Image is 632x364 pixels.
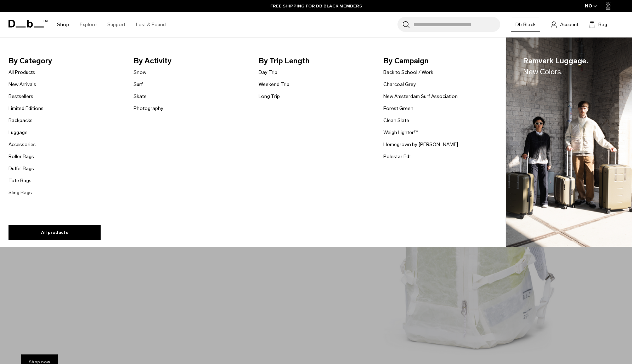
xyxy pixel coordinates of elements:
span: By Category [9,55,122,67]
span: By Campaign [383,55,497,67]
img: Db [506,37,632,247]
a: All Products [9,69,35,76]
a: Explore [80,12,97,37]
span: Ramverk Luggage. [523,55,588,77]
span: Account [560,21,579,28]
a: Skate [134,93,147,100]
a: FREE SHIPPING FOR DB BLACK MEMBERS [270,3,362,9]
a: Ramverk Luggage.New Colors. Db [506,37,632,247]
a: Forest Green [383,105,413,112]
a: Long Trip [259,93,280,100]
a: Support [107,12,125,37]
a: Day Trip [259,69,277,76]
nav: Main Navigation [52,12,171,37]
a: Surf [134,81,143,88]
a: All products [9,225,101,240]
a: Weigh Lighter™ [383,129,418,136]
a: Homegrown by [PERSON_NAME] [383,141,458,148]
a: Lost & Found [136,12,166,37]
a: New Arrivals [9,81,36,88]
span: Bag [598,21,607,28]
button: Bag [589,20,607,29]
a: Duffel Bags [9,165,34,172]
a: Bestsellers [9,93,33,100]
a: Polestar Edt. [383,153,412,160]
a: Snow [134,69,146,76]
a: Back to School / Work [383,69,433,76]
a: Account [551,20,579,29]
a: Sling Bags [9,189,32,196]
span: New Colors. [523,67,563,76]
a: Clean Slate [383,117,409,124]
span: By Activity [134,55,247,67]
a: Db Black [511,17,540,32]
a: Roller Bags [9,153,34,160]
a: Shop [57,12,69,37]
a: Accessories [9,141,36,148]
a: Limited Editions [9,105,44,112]
a: New Amsterdam Surf Association [383,93,458,100]
a: Weekend Trip [259,81,289,88]
a: Backpacks [9,117,33,124]
a: Charcoal Grey [383,81,416,88]
a: Photography [134,105,163,112]
a: Tote Bags [9,177,32,184]
span: By Trip Length [259,55,372,67]
a: Luggage [9,129,28,136]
